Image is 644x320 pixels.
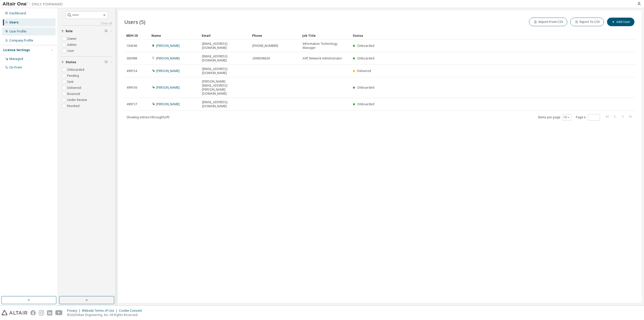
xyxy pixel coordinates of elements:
[303,56,342,60] span: AVP, Network Administrator
[252,56,270,60] span: 2696596626
[127,86,137,90] span: 499156
[61,21,112,25] a: Clear all
[127,115,170,119] span: Showing entries 1 through 5 of 5
[105,29,108,33] span: Clear filter
[357,85,374,90] span: Onboarded
[124,18,145,25] span: Users (5)
[30,310,36,315] img: facebook.svg
[82,309,119,313] div: Website Terms of Use
[67,42,77,48] label: Admin
[127,102,137,106] span: 499157
[66,60,76,64] span: Status
[126,31,147,40] div: MDH ID
[303,42,348,50] span: Information Technology Manager
[119,309,145,313] div: Cookie Consent
[2,310,27,315] img: altair_logo.svg
[67,309,82,313] div: Privacy
[353,31,609,40] div: Status
[39,310,44,315] img: instagram.svg
[127,56,137,60] span: 383968
[105,60,108,64] span: Clear filter
[9,11,26,15] div: Dashboard
[47,310,52,315] img: linkedin.svg
[156,102,180,106] a: [PERSON_NAME]
[67,91,81,97] label: Bounced
[538,114,571,121] span: Items per page
[67,36,78,42] label: Owner
[151,31,198,40] div: Name
[563,115,570,119] button: 10
[61,26,112,37] button: Role
[9,20,19,24] div: Users
[67,313,145,317] p: © 2025 Altair Engineering, Inc. All Rights Reserved.
[67,103,80,109] label: Revoked
[9,29,26,33] div: User Profile
[156,44,180,48] a: [PERSON_NAME]
[202,67,248,75] span: [EMAIL_ADDRESS][DOMAIN_NAME]
[252,31,298,40] div: Phone
[202,80,248,96] span: [PERSON_NAME][EMAIL_ADDRESS][PERSON_NAME][DOMAIN_NAME]
[3,2,65,7] img: Altair One
[9,39,33,43] div: Company Profile
[156,85,180,90] a: [PERSON_NAME]
[252,44,278,48] span: [PHONE_NUMBER]
[357,102,374,106] span: Onboarded
[529,18,567,26] button: Import From CSV
[357,56,374,60] span: Onboarded
[127,44,137,48] span: 184346
[156,56,180,60] a: [PERSON_NAME]
[67,85,82,91] label: Delivered
[67,73,80,79] label: Pending
[67,79,74,85] label: Sent
[9,57,23,61] div: Managed
[202,42,248,50] span: [EMAIL_ADDRESS][DOMAIN_NAME]
[127,69,137,73] span: 499154
[576,114,600,121] span: Page n.
[570,18,604,26] button: Export To CSV
[67,67,85,73] label: Onboarded
[3,48,30,52] div: License Settings
[156,69,180,73] a: [PERSON_NAME]
[202,54,248,62] span: [EMAIL_ADDRESS][DOMAIN_NAME]
[302,31,349,40] div: Job Title
[357,44,374,48] span: Onboarded
[607,18,634,26] button: Add User
[61,57,112,68] button: Status
[67,48,75,54] label: User
[357,69,371,73] span: Delivered
[66,29,73,33] span: Role
[9,65,22,69] div: On Prem
[202,31,248,40] div: Email
[55,310,63,315] img: youtube.svg
[202,100,248,108] span: [EMAIL_ADDRESS][DOMAIN_NAME]
[67,97,88,103] label: Under Review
